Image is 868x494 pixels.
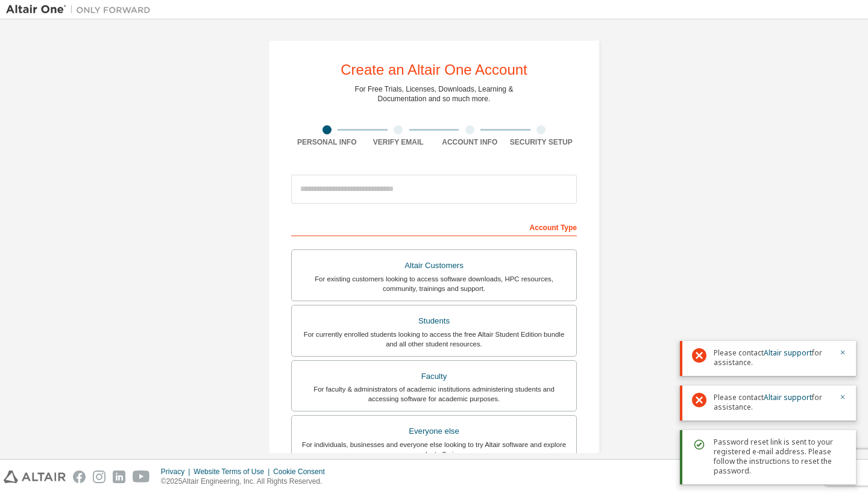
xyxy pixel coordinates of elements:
div: Personal Info [291,137,363,147]
span: Password reset link is sent to your registered e-mail address. Please follow the instructions to ... [714,437,846,476]
div: Everyone else [299,423,569,440]
img: Altair One [6,4,157,16]
img: youtube.svg [133,471,150,483]
div: Account Info [434,137,506,147]
a: Altair support [764,348,812,358]
div: Verify Email [363,137,435,147]
div: For individuals, businesses and everyone else looking to try Altair software and explore our prod... [299,440,569,459]
span: Please contact for assistance. [714,393,832,412]
div: For currently enrolled students looking to access the free Altair Student Edition bundle and all ... [299,330,569,349]
div: Cookie Consent [273,467,332,477]
p: © 2025 Altair Engineering, Inc. All Rights Reserved. [161,477,332,487]
div: Altair Customers [299,257,569,274]
a: Altair support [764,392,812,402]
div: Security Setup [506,137,577,147]
img: instagram.svg [93,471,105,483]
div: Account Type [291,217,577,236]
div: Privacy [161,467,193,477]
div: Students [299,313,569,330]
div: For Free Trials, Licenses, Downloads, Learning & Documentation and so much more. [355,84,514,104]
div: Create an Altair One Account [341,63,527,77]
div: For faculty & administrators of academic institutions administering students and accessing softwa... [299,384,569,404]
img: facebook.svg [73,471,86,483]
img: altair_logo.svg [4,471,66,483]
div: Website Terms of Use [193,467,273,477]
img: linkedin.svg [113,471,125,483]
div: For existing customers looking to access software downloads, HPC resources, community, trainings ... [299,274,569,293]
span: Please contact for assistance. [714,348,832,367]
div: Faculty [299,368,569,385]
